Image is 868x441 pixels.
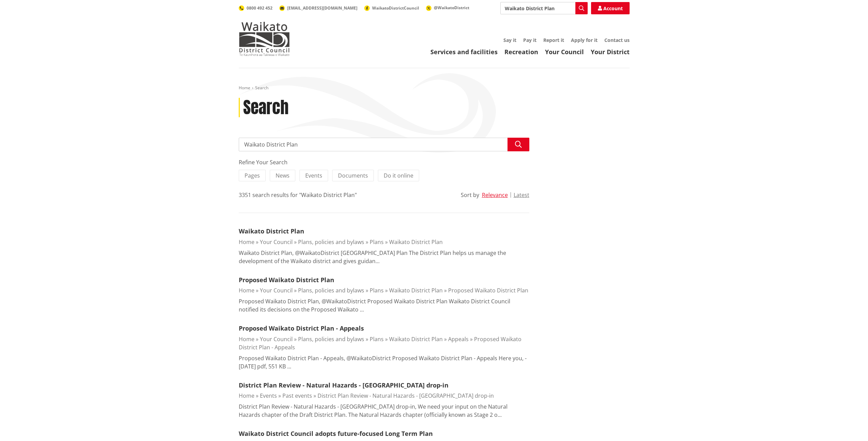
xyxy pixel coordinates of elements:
span: Documents [338,172,368,179]
a: 0800 492 452 [239,5,273,11]
a: District Plan Review - Natural Hazards - [GEOGRAPHIC_DATA] drop-in [239,381,448,389]
a: Your Council [260,335,293,343]
a: [EMAIL_ADDRESS][DOMAIN_NAME] [279,5,357,11]
a: Waikato District Council adopts future-focused Long Term Plan [239,429,433,438]
button: Relevance [482,192,508,198]
span: WaikatoDistrictCouncil [372,5,419,11]
a: Report it [543,37,564,43]
p: District Plan Review - Natural Hazards - [GEOGRAPHIC_DATA] drop-in, We need your input on the Nat... [239,402,529,419]
button: Latest [514,192,529,198]
a: @WaikatoDistrict [426,5,469,11]
a: Home [239,392,254,399]
span: 0800 492 452 [247,5,273,11]
a: Recreation [504,48,538,56]
p: Proposed Waikato District Plan, @WaikatoDistrict Proposed Waikato District Plan Waikato District ... [239,297,529,314]
a: Say it [503,37,516,43]
a: Plans, policies and bylaws [298,335,364,343]
a: Home [239,85,250,91]
a: District Plan Review - Natural Hazards - [GEOGRAPHIC_DATA] drop-in [318,392,494,399]
a: Home [239,335,254,343]
a: Plans, policies and bylaws [298,287,364,294]
a: Account [591,2,630,14]
a: Waikato District Plan [389,335,443,343]
div: Refine Your Search [239,158,529,166]
input: Search input [500,2,588,14]
span: Do it online [384,172,413,179]
a: Events [260,392,277,399]
span: Events [305,172,322,179]
span: News [276,172,290,179]
a: Your Council [545,48,584,56]
a: Your Council [260,238,293,246]
h1: Search [243,98,289,118]
span: Pages [245,172,260,179]
a: Plans [370,287,384,294]
a: Proposed Waikato District Plan - Appeals [239,324,364,332]
a: Appeals [448,335,469,343]
div: 3351 search results for "Waikato District Plan" [239,191,357,199]
a: Waikato District Plan [239,227,304,235]
a: Pay it [523,37,536,43]
a: Plans [370,335,384,343]
a: Your Council [260,287,293,294]
a: Past events [282,392,312,399]
a: Services and facilities [430,48,498,56]
span: @WaikatoDistrict [434,5,469,11]
nav: breadcrumb [239,85,630,91]
a: Plans, policies and bylaws [298,238,364,246]
input: Search input [239,138,529,151]
p: Proposed Waikato District Plan - Appeals, @WaikatoDistrict Proposed Waikato District Plan - Appea... [239,354,529,370]
div: Sort by [461,191,479,199]
a: Your District [591,48,630,56]
span: Search [255,85,268,91]
a: Proposed Waikato District Plan [448,287,528,294]
a: WaikatoDistrictCouncil [364,5,419,11]
a: Waikato District Plan [389,238,443,246]
a: Contact us [604,37,630,43]
a: Plans [370,238,384,246]
a: Proposed Waikato District Plan - Appeals [239,335,521,351]
a: Proposed Waikato District Plan [239,276,334,284]
a: Home [239,287,254,294]
a: Apply for it [571,37,598,43]
p: Waikato District Plan, @WaikatoDistrict [GEOGRAPHIC_DATA] Plan The District Plan helps us manage ... [239,249,529,265]
a: Waikato District Plan [389,287,443,294]
img: Waikato District Council - Te Kaunihera aa Takiwaa o Waikato [239,22,290,56]
span: [EMAIL_ADDRESS][DOMAIN_NAME] [287,5,357,11]
a: Home [239,238,254,246]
